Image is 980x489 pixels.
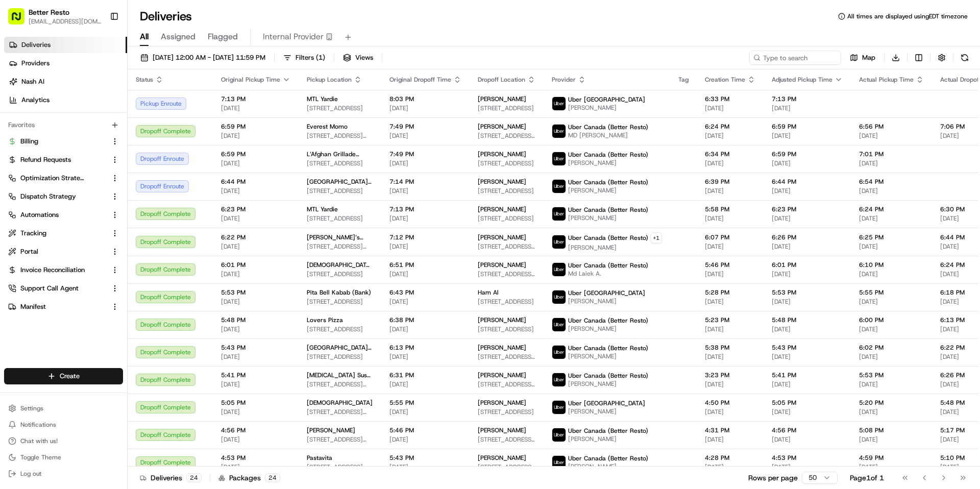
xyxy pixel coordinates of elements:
[552,97,566,110] img: uber-new-logo.jpeg
[221,316,290,324] span: 5:48 PM
[478,371,526,379] span: [PERSON_NAME]
[389,104,461,112] span: [DATE]
[958,51,972,65] button: Refresh
[568,243,662,252] span: [PERSON_NAME]
[772,261,843,269] span: 6:01 PM
[705,242,755,251] span: [DATE]
[859,270,924,278] span: [DATE]
[307,104,373,112] span: [STREET_ADDRESS]
[4,243,123,260] button: Portal
[307,353,373,361] span: [STREET_ADDRESS]
[389,76,451,84] span: Original Dropoff Time
[4,434,123,448] button: Chat with us!
[552,125,566,138] img: uber-new-logo.jpeg
[705,288,755,297] span: 5:28 PM
[20,421,56,429] span: Notifications
[705,104,755,112] span: [DATE]
[478,76,525,84] span: Dropoff Location
[678,76,689,84] span: Tag
[552,373,566,386] img: uber-new-logo.jpeg
[772,132,843,140] span: [DATE]
[568,380,648,388] span: [PERSON_NAME]
[772,123,843,131] span: 6:59 PM
[478,242,535,251] span: [STREET_ADDRESS][PERSON_NAME]
[705,353,755,361] span: [DATE]
[4,262,123,278] button: Invoice Reconciliation
[161,31,195,43] span: Assigned
[772,288,843,297] span: 5:53 PM
[859,316,924,324] span: 6:00 PM
[568,270,648,278] span: Md Laiek A.
[8,137,107,146] a: Billing
[478,325,535,333] span: [STREET_ADDRESS]
[478,344,526,352] span: [PERSON_NAME]
[568,344,648,352] span: Uber Canada (Better Resto)
[568,289,645,297] span: Uber [GEOGRAPHIC_DATA]
[20,265,85,275] span: Invoice Reconciliation
[859,298,924,306] span: [DATE]
[221,95,290,103] span: 7:13 PM
[20,302,46,311] span: Manifest
[221,242,290,251] span: [DATE]
[772,205,843,213] span: 6:23 PM
[208,31,238,43] span: Flagged
[221,371,290,379] span: 5:41 PM
[4,37,127,53] a: Deliveries
[221,233,290,241] span: 6:22 PM
[478,399,526,407] span: [PERSON_NAME]
[847,12,968,20] span: All times are displayed using EDT timezone
[8,174,107,183] a: Optimization Strategy
[153,53,265,62] span: [DATE] 12:00 AM - [DATE] 11:59 PM
[21,40,51,50] span: Deliveries
[307,150,373,158] span: L’Afghan Grillade (Acadie)
[8,265,107,275] a: Invoice Reconciliation
[4,225,123,241] button: Tracking
[4,74,127,90] a: Nash AI
[772,159,843,167] span: [DATE]
[478,316,526,324] span: [PERSON_NAME]
[221,270,290,278] span: [DATE]
[772,325,843,333] span: [DATE]
[772,399,843,407] span: 5:05 PM
[568,178,648,186] span: Uber Canada (Better Resto)
[772,150,843,158] span: 6:59 PM
[705,214,755,223] span: [DATE]
[705,298,755,306] span: [DATE]
[478,270,535,278] span: [STREET_ADDRESS][PERSON_NAME]
[568,261,648,270] span: Uber Canada (Better Resto)
[389,353,461,361] span: [DATE]
[389,380,461,388] span: [DATE]
[221,150,290,158] span: 6:59 PM
[8,247,107,256] a: Portal
[389,261,461,269] span: 6:51 PM
[568,352,648,360] span: [PERSON_NAME]
[307,132,373,140] span: [STREET_ADDRESS] [STREET_ADDRESS]
[4,207,123,223] button: Automations
[221,132,290,140] span: [DATE]
[140,31,149,43] span: All
[568,325,648,333] span: [PERSON_NAME]
[221,178,290,186] span: 6:44 PM
[4,368,123,384] button: Create
[29,7,69,17] span: Better Resto
[859,132,924,140] span: [DATE]
[568,206,648,214] span: Uber Canada (Better Resto)
[20,229,46,238] span: Tracking
[859,233,924,241] span: 6:25 PM
[568,95,645,104] span: Uber [GEOGRAPHIC_DATA]
[478,233,526,241] span: [PERSON_NAME]
[20,155,71,164] span: Refund Requests
[221,123,290,131] span: 6:59 PM
[221,353,290,361] span: [DATE]
[772,316,843,324] span: 5:48 PM
[307,159,373,167] span: [STREET_ADDRESS]
[705,95,755,103] span: 6:33 PM
[389,316,461,324] span: 6:38 PM
[221,325,290,333] span: [DATE]
[307,214,373,223] span: [STREET_ADDRESS]
[568,214,648,222] span: [PERSON_NAME]
[21,95,50,105] span: Analytics
[568,297,645,305] span: [PERSON_NAME]
[316,53,325,62] span: ( 1 )
[355,53,373,62] span: Views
